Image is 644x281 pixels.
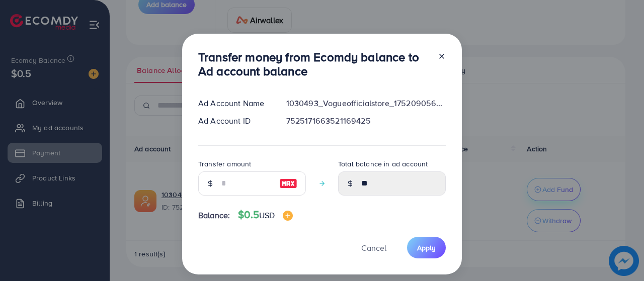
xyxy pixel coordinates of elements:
[259,210,275,221] span: USD
[278,115,454,127] div: 7525171663521169425
[198,159,251,169] label: Transfer amount
[417,243,436,253] span: Apply
[278,98,454,109] div: 1030493_Vogueofficialstore_1752090569997
[338,159,428,169] label: Total balance in ad account
[349,237,399,258] button: Cancel
[238,209,293,221] h4: $0.5
[198,50,430,79] h3: Transfer money from Ecomdy balance to Ad account balance
[190,115,278,127] div: Ad Account ID
[283,211,293,221] img: image
[361,242,386,253] span: Cancel
[279,177,297,190] img: image
[407,237,446,258] button: Apply
[198,210,230,221] span: Balance:
[190,98,278,109] div: Ad Account Name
